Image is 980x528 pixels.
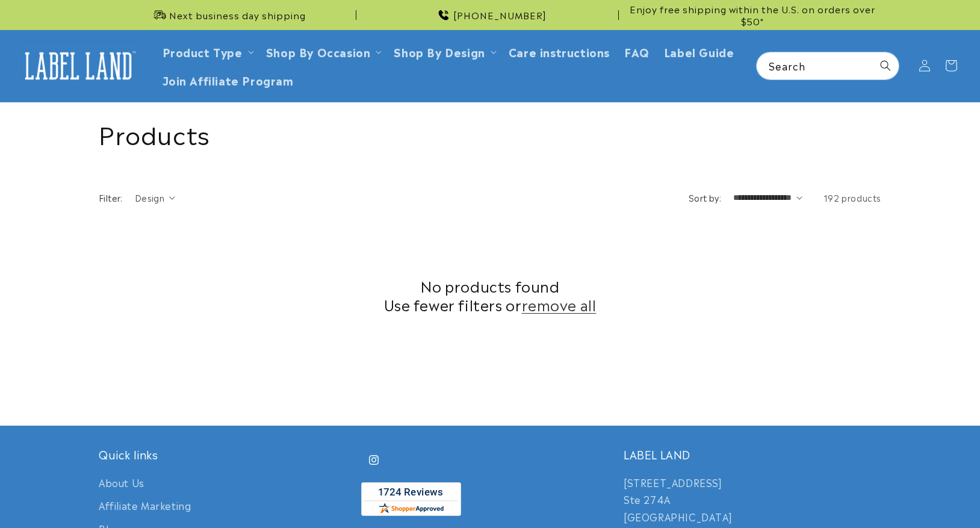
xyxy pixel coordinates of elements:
h2: No products found Use fewer filters or [99,276,881,314]
span: [PHONE_NUMBER] [453,9,547,21]
a: Care instructions [501,37,617,66]
img: Label Land [18,47,138,84]
h2: Filter: [99,191,123,204]
a: Product Type [163,43,243,60]
a: remove all [522,295,597,314]
span: Care instructions [509,45,610,58]
a: Label Land [14,43,143,89]
label: Sort by: [689,191,721,203]
a: Label Guide [657,37,742,66]
a: Join Affiliate Program [155,66,301,94]
h1: Products [99,117,881,149]
span: Next business day shipping [169,9,306,21]
a: Shop By Design [394,43,485,60]
h2: Quick links [99,447,356,461]
span: 192 products [823,191,881,203]
span: Design [135,191,164,203]
a: FAQ [617,37,657,66]
summary: Design (0 selected) [135,191,175,204]
span: Shop By Occasion [266,45,371,58]
span: Enjoy free shipping within the U.S. on orders over $50* [624,3,881,26]
button: Search [872,52,899,79]
iframe: Gorgias Floating Chat [727,471,968,516]
span: Join Affiliate Program [163,73,294,87]
summary: Shop By Design [386,37,501,66]
span: Label Guide [664,45,734,58]
span: FAQ [624,45,650,58]
summary: Shop By Occasion [259,37,387,66]
img: Customer Reviews [361,482,461,516]
h2: LABEL LAND [624,447,881,461]
summary: Product Type [155,37,259,66]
